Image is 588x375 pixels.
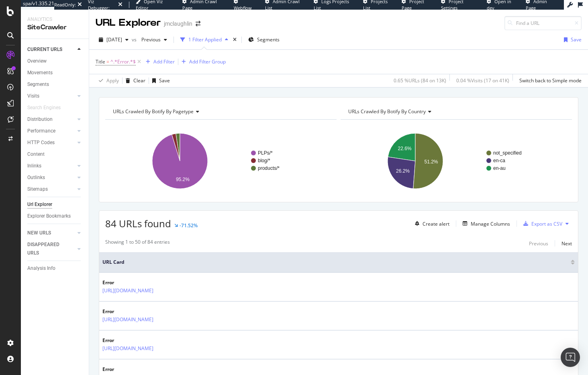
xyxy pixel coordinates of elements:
span: URLs Crawled By Botify By pagetype [113,108,194,115]
div: Add Filter Group [189,58,226,65]
span: URLs Crawled By Botify By country [348,108,426,115]
div: Switch back to Simple mode [519,77,582,84]
div: Save [571,36,582,43]
div: Outlinks [27,173,45,182]
button: 1 Filter Applied [177,33,231,46]
div: Explorer Bookmarks [27,212,71,220]
div: DISAPPEARED URLS [27,240,68,257]
span: vs [132,36,138,43]
a: [URL][DOMAIN_NAME] [102,344,153,353]
text: en-ca [493,158,505,163]
div: Open Intercom Messenger [561,348,580,367]
a: Sitemaps [27,185,75,194]
button: Add Filter [143,57,175,67]
a: DISAPPEARED URLS [27,240,75,257]
button: Export as CSV [520,217,562,230]
svg: A chart. [105,126,334,196]
div: NEW URLS [27,229,51,237]
a: Search Engines [27,104,69,112]
span: Segments [257,36,280,43]
button: Next [561,238,572,248]
div: ReadOnly: [54,2,76,8]
text: 22.6% [398,146,411,151]
div: SiteCrawler [27,23,82,32]
div: Create alert [423,220,449,227]
text: 51.2% [425,159,438,165]
a: Movements [27,69,83,77]
button: Clear [122,74,145,87]
button: Create alert [412,217,449,230]
a: Performance [27,127,75,135]
text: products/* [258,165,280,171]
a: Explorer Bookmarks [27,212,83,220]
span: Title [96,58,105,65]
div: Next [561,240,572,247]
a: Content [27,150,83,159]
a: [URL][DOMAIN_NAME] [102,316,153,324]
text: en-au [493,165,506,171]
text: blog/* [258,158,270,163]
div: HTTP Codes [27,139,55,147]
text: 95.2% [176,177,190,182]
div: jmclaughlin [164,20,192,28]
button: Apply [96,74,119,87]
input: Find a URL [504,16,582,30]
span: Webflow [234,5,252,11]
div: Showing 1 to 50 of 84 entries [105,238,170,248]
div: Inlinks [27,162,41,170]
div: Movements [27,69,53,77]
button: Add Filter Group [178,57,226,67]
a: Overview [27,57,83,65]
span: Previous [138,36,161,43]
div: Visits [27,92,39,100]
div: Url Explorer [27,200,52,209]
button: Switch back to Simple mode [516,74,582,87]
div: Search Engines [27,104,61,112]
div: Sitemaps [27,185,48,194]
div: 0.65 % URLs ( 84 on 13K ) [394,77,446,84]
a: [URL][DOMAIN_NAME] [102,287,153,295]
div: Performance [27,127,55,135]
a: NEW URLS [27,229,75,237]
div: 1 Filter Applied [188,36,222,43]
div: URL Explorer [96,16,161,30]
div: -71.52% [180,222,198,229]
div: Analytics [27,16,82,23]
a: Segments [27,80,83,89]
div: Apply [106,77,119,84]
button: Previous [138,33,170,46]
a: Url Explorer [27,200,83,209]
a: Inlinks [27,162,75,170]
a: Outlinks [27,173,75,182]
button: Save [149,74,170,87]
div: Save [159,77,170,84]
span: URL Card [102,259,569,266]
span: ^.*Error.*$ [110,56,136,67]
text: PLPs/* [258,150,273,156]
div: Export as CSV [531,220,562,227]
svg: A chart. [341,126,569,196]
a: CURRENT URLS [27,45,75,54]
div: Manage Columns [471,220,510,227]
a: Visits [27,92,75,100]
button: Segments [245,33,283,46]
div: Add Filter [153,58,175,65]
div: Previous [529,240,548,247]
span: 2025 Aug. 10th [106,36,122,43]
div: Error [102,366,188,373]
div: Clear [133,77,145,84]
span: 84 URLs found [105,217,171,230]
a: Distribution [27,115,75,124]
div: Overview [27,57,47,65]
span: = [106,58,109,65]
button: Manage Columns [459,219,510,228]
div: Content [27,150,45,159]
div: Analysis Info [27,264,55,273]
a: Analysis Info [27,264,83,273]
div: CURRENT URLS [27,45,62,54]
button: [DATE] [96,33,132,46]
div: 0.04 % Visits ( 17 on 41K ) [456,77,509,84]
h4: URLs Crawled By Botify By pagetype [111,105,329,118]
button: Save [561,33,582,46]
